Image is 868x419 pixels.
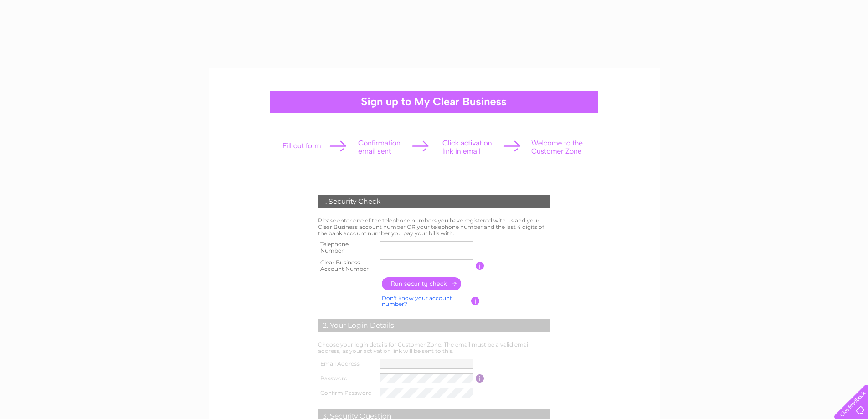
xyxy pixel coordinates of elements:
input: Information [471,297,480,305]
th: Password [316,371,378,386]
th: Clear Business Account Number [316,257,378,275]
th: Email Address [316,357,378,371]
th: Telephone Number [316,238,378,257]
a: Don't know your account number? [382,295,452,308]
div: 2. Your Login Details [318,319,550,332]
input: Information [476,374,484,383]
td: Please enter one of the telephone numbers you have registered with us and your Clear Business acc... [316,215,553,238]
td: Choose your login details for Customer Zone. The email must be a valid email address, as your act... [316,339,553,357]
div: 1. Security Check [318,195,550,208]
input: Information [476,262,484,270]
th: Confirm Password [316,386,378,400]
